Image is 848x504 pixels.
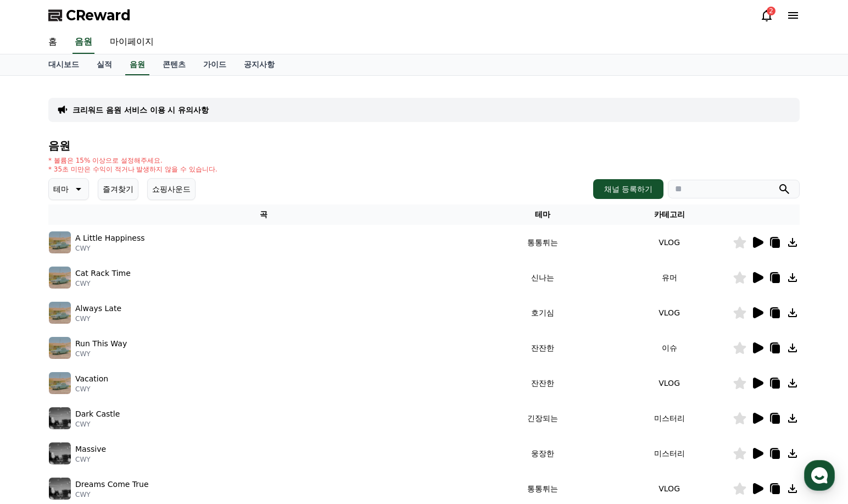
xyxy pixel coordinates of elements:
p: CWY [75,244,145,253]
button: 즐겨찾기 [98,178,138,200]
img: music [49,267,71,289]
td: 웅장한 [479,436,606,471]
a: 대화 [72,348,142,376]
td: 이슈 [606,330,733,365]
div: 2 [767,7,776,15]
a: 2 [760,9,773,22]
span: 설정 [170,365,183,374]
th: 곡 [48,204,479,225]
p: A Little Happiness [75,232,145,244]
a: 음원 [125,54,149,75]
p: Massive [75,444,106,455]
button: 쇼핑사운드 [147,178,196,200]
th: 카테고리 [606,204,733,225]
p: Cat Rack Time [75,268,131,279]
p: CWY [75,420,120,429]
a: 마이페이지 [101,31,163,54]
td: 미스터리 [606,436,733,471]
a: 홈 [3,348,72,376]
td: VLOG [606,295,733,330]
button: 테마 [48,178,89,200]
p: * 볼륨은 15% 이상으로 설정해주세요. [48,156,217,165]
p: * 35초 미만은 수익이 적거나 발생하지 않을 수 있습니다. [48,165,217,174]
p: 테마 [53,181,69,197]
img: music [49,407,71,429]
p: Dreams Come True [75,479,149,490]
a: 콘텐츠 [154,54,194,75]
td: 유머 [606,260,733,295]
p: Dark Castle [75,408,120,420]
p: Vacation [75,373,108,385]
img: music [49,478,71,500]
button: 채널 등록하기 [593,179,663,199]
th: 테마 [479,204,606,225]
p: CWY [75,385,108,394]
a: 공지사항 [235,54,283,75]
td: VLOG [606,225,733,260]
p: Run This Way [75,338,127,350]
a: 홈 [40,31,66,54]
td: 잔잔한 [479,365,606,401]
h4: 음원 [48,140,800,152]
a: 음원 [72,31,94,54]
span: 대화 [101,365,114,374]
p: Always Late [75,303,121,314]
span: 홈 [35,365,41,374]
td: 호기심 [479,295,606,330]
td: 통통튀는 [479,225,606,260]
img: music [49,231,71,253]
p: CWY [75,314,121,323]
a: 설정 [142,348,211,376]
p: CWY [75,350,127,358]
td: VLOG [606,365,733,401]
a: 크리워드 음원 서비스 이용 시 유의사항 [72,104,209,115]
img: music [49,302,71,324]
p: CWY [75,279,131,288]
td: 미스터리 [606,401,733,436]
a: 가이드 [194,54,235,75]
a: 대시보드 [40,54,88,75]
a: 실적 [88,54,121,75]
td: 잔잔한 [479,330,606,365]
td: 긴장되는 [479,401,606,436]
img: music [49,337,71,359]
td: 신나는 [479,260,606,295]
p: CWY [75,455,106,464]
a: CReward [48,7,131,24]
img: music [49,442,71,464]
span: CReward [66,7,131,24]
p: CWY [75,490,149,499]
img: music [49,372,71,394]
